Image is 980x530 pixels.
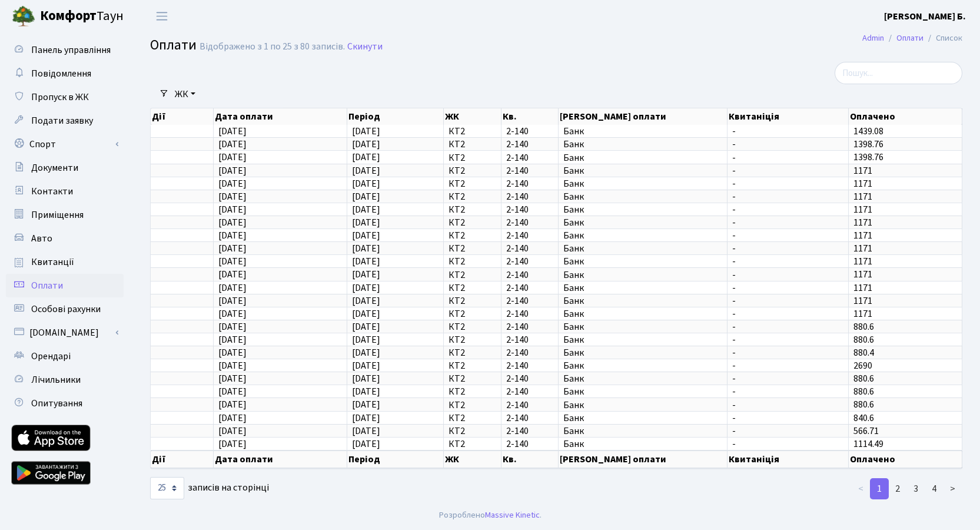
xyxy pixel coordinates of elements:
[31,373,81,386] span: Лічильники
[352,216,380,229] span: [DATE]
[732,179,843,188] span: -
[6,156,124,180] a: Документи
[6,62,124,85] a: Повідомлення
[563,218,722,227] span: Банк
[943,478,962,499] a: >
[870,478,889,499] a: 1
[218,242,247,255] span: [DATE]
[31,350,71,363] span: Орендарі
[40,6,97,25] b: Комфорт
[31,279,63,292] span: Оплати
[449,374,496,383] span: КТ2
[12,5,35,28] img: logo.png
[31,44,111,57] span: Панель управління
[563,257,722,266] span: Банк
[6,132,124,156] a: Спорт
[218,399,247,412] span: [DATE]
[449,296,496,306] span: КТ2
[352,346,380,359] span: [DATE]
[835,62,962,84] input: Пошук...
[352,138,380,151] span: [DATE]
[853,385,874,398] span: 880.6
[884,10,966,23] b: [PERSON_NAME] Б.
[218,177,247,190] span: [DATE]
[732,166,843,175] span: -
[218,359,247,372] span: [DATE]
[506,270,553,280] span: 2-140
[151,108,214,125] th: Дії
[352,203,380,216] span: [DATE]
[849,108,962,125] th: Оплачено
[6,250,124,274] a: Квитанції
[449,322,496,332] span: КТ2
[352,190,380,203] span: [DATE]
[506,400,553,410] span: 2-140
[888,478,907,499] a: 2
[347,108,444,125] th: Період
[732,374,843,383] span: -
[506,361,553,370] span: 2-140
[506,166,553,175] span: 2-140
[853,346,874,359] span: 880.4
[853,320,874,333] span: 880.6
[449,400,496,410] span: КТ2
[506,127,553,136] span: 2-140
[559,108,727,125] th: [PERSON_NAME] оплати
[563,205,722,214] span: Банк
[352,438,380,450] span: [DATE]
[352,307,380,320] span: [DATE]
[923,32,962,45] li: Список
[563,335,722,344] span: Банк
[563,127,722,136] span: Банк
[31,185,73,198] span: Контакти
[449,257,496,266] span: КТ2
[218,385,247,398] span: [DATE]
[732,257,843,266] span: -
[352,425,380,438] span: [DATE]
[563,322,722,332] span: Банк
[449,231,496,240] span: КТ2
[200,41,345,52] div: Відображено з 1 по 25 з 80 записів.
[853,412,874,425] span: 840.6
[449,127,496,136] span: КТ2
[147,6,177,26] button: Переключити навігацію
[563,426,722,436] span: Банк
[732,335,843,344] span: -
[449,192,496,201] span: КТ2
[732,231,843,240] span: -
[352,255,380,268] span: [DATE]
[347,41,383,52] a: Скинути
[732,387,843,396] span: -
[853,164,872,177] span: 1171
[6,180,124,203] a: Контакти
[449,166,496,175] span: КТ2
[563,413,722,423] span: Банк
[352,177,380,190] span: [DATE]
[6,38,124,62] a: Панель управління
[6,297,124,321] a: Особові рахунки
[853,151,883,164] span: 1398.76
[6,321,124,344] a: [DOMAIN_NAME]
[506,413,553,423] span: 2-140
[563,348,722,357] span: Банк
[150,477,269,499] label: записів на сторінці
[732,270,843,280] span: -
[31,208,84,221] span: Приміщення
[853,425,879,438] span: 566.71
[218,151,247,164] span: [DATE]
[853,125,883,138] span: 1439.08
[218,269,247,281] span: [DATE]
[352,151,380,164] span: [DATE]
[559,450,727,468] th: [PERSON_NAME] оплати
[352,359,380,372] span: [DATE]
[218,438,247,450] span: [DATE]
[732,153,843,163] span: -
[449,179,496,188] span: КТ2
[31,397,82,410] span: Опитування
[506,244,553,253] span: 2-140
[6,344,124,368] a: Орендарі
[732,348,843,357] span: -
[449,439,496,449] span: КТ2
[347,450,444,468] th: Період
[506,335,553,344] span: 2-140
